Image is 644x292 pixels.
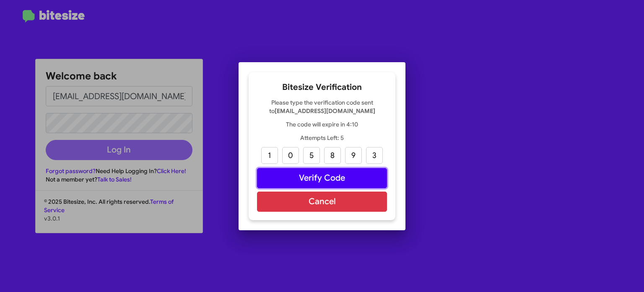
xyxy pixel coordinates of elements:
[257,168,387,188] button: Verify Code
[257,81,387,94] h2: Bitesize Verification
[275,107,375,115] strong: [EMAIL_ADDRESS][DOMAIN_NAME]
[257,120,387,129] p: The code will expire in 4:10
[257,98,387,115] p: Please type the verification code sent to
[257,134,387,142] p: Attempts Left: 5
[257,192,387,212] button: Cancel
